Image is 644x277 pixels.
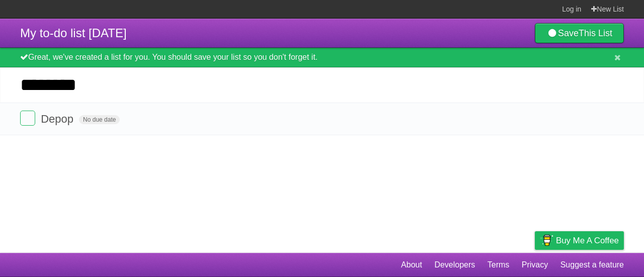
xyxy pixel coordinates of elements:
a: Suggest a feature [560,255,624,274]
a: SaveThis List [535,23,624,43]
a: About [401,255,422,274]
label: Done [20,111,35,126]
a: Terms [488,255,510,274]
a: Privacy [522,255,548,274]
span: Depop [41,113,76,125]
a: Developers [434,255,475,274]
span: Buy me a coffee [556,232,619,249]
a: Buy me a coffee [535,231,624,250]
img: Buy me a coffee [540,232,553,249]
b: This List [579,28,612,38]
span: My to-do list [DATE] [20,26,127,40]
span: No due date [79,115,120,124]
